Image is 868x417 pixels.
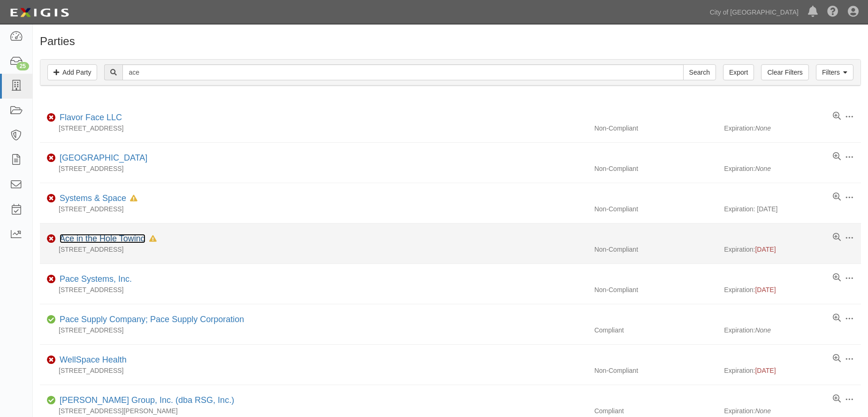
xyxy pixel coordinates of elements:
[724,325,861,335] div: Expiration:
[47,317,56,323] i: Compliant
[60,355,127,364] a: WellSpace Health
[60,234,145,243] a: Ace in the Hole Towing
[755,124,770,132] i: None
[60,153,147,162] a: [GEOGRAPHIC_DATA]
[56,394,234,407] div: Rosenow Spevacek Group, Inc. (dba RSG, Inc.)
[761,64,808,80] a: Clear Filters
[47,357,56,363] i: Non-Compliant
[7,4,72,21] img: logo-5460c22ac91f19d4615b14bd174203de0afe785f0fc80cf4dbbc73dc1793850b.png
[833,193,841,202] a: View results summary
[587,285,724,294] div: Non-Compliant
[56,193,137,205] div: Systems & Space
[827,7,838,18] i: Help Center - Complianz
[833,394,841,404] a: View results summary
[47,397,56,404] i: Compliant
[724,124,861,133] div: Expiration:
[56,314,244,326] div: Pace Supply Company; Pace Supply Corporation
[40,164,587,173] div: [STREET_ADDRESS]
[40,204,587,214] div: [STREET_ADDRESS]
[56,273,132,286] div: Pace Systems, Inc.
[705,3,803,22] a: City of [GEOGRAPHIC_DATA]
[833,273,841,283] a: View results summary
[587,124,724,133] div: Non-Compliant
[755,367,776,374] span: [DATE]
[40,325,587,335] div: [STREET_ADDRESS]
[149,236,157,242] i: In Default since 08/21/2025
[833,233,841,242] a: View results summary
[755,286,776,293] span: [DATE]
[60,193,126,203] a: Systems & Space
[56,354,127,366] div: WellSpace Health
[56,112,122,124] div: Flavor Face LLC
[724,285,861,294] div: Expiration:
[56,233,157,245] div: Ace in the Hole Towing
[40,245,587,254] div: [STREET_ADDRESS]
[40,35,861,47] h1: Parties
[755,165,770,172] i: None
[122,64,683,80] input: Search
[40,406,587,416] div: [STREET_ADDRESS][PERSON_NAME]
[724,366,861,375] div: Expiration:
[755,407,770,415] i: None
[56,152,147,164] div: Panini Palace
[47,195,56,202] i: Non-Compliant
[16,62,29,70] div: 25
[587,406,724,416] div: Compliant
[724,245,861,254] div: Expiration:
[40,124,587,133] div: [STREET_ADDRESS]
[833,112,841,121] a: View results summary
[587,164,724,173] div: Non-Compliant
[587,325,724,335] div: Compliant
[816,64,853,80] a: Filters
[724,164,861,173] div: Expiration:
[587,204,724,214] div: Non-Compliant
[833,314,841,323] a: View results summary
[724,204,861,214] div: Expiration: [DATE]
[60,395,234,405] a: [PERSON_NAME] Group, Inc. (dba RSG, Inc.)
[60,113,122,122] a: Flavor Face LLC
[833,354,841,363] a: View results summary
[47,155,56,162] i: Non-Compliant
[40,285,587,294] div: [STREET_ADDRESS]
[60,315,244,324] a: Pace Supply Company; Pace Supply Corporation
[723,64,754,80] a: Export
[40,366,587,375] div: [STREET_ADDRESS]
[587,366,724,375] div: Non-Compliant
[587,245,724,254] div: Non-Compliant
[683,64,716,80] input: Search
[724,406,861,416] div: Expiration:
[130,195,137,202] i: In Default since 06/25/2025
[47,64,97,80] a: Add Party
[755,246,776,253] span: [DATE]
[833,152,841,162] a: View results summary
[47,276,56,283] i: Non-Compliant
[47,115,56,121] i: Non-Compliant
[755,326,770,334] i: None
[60,274,132,284] a: Pace Systems, Inc.
[47,236,56,242] i: Non-Compliant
